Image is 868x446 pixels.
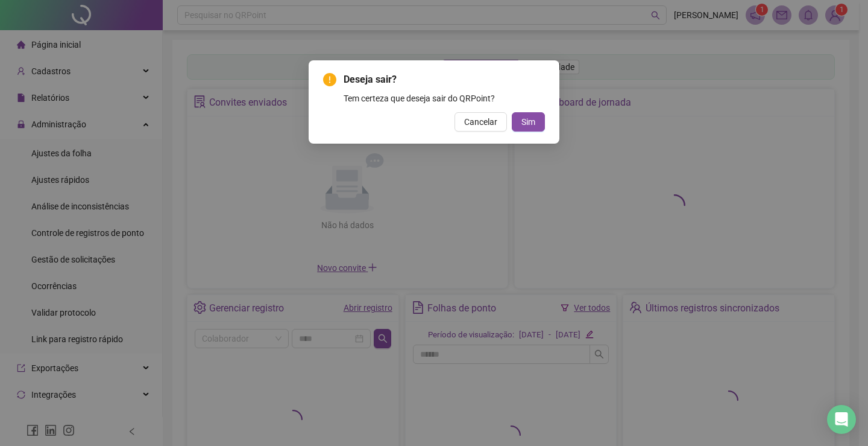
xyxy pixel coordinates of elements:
div: Tem certeza que deseja sair do QRPoint? [344,92,545,105]
span: exclamation-circle [323,73,336,86]
span: Deseja sair? [344,72,545,87]
span: Cancelar [464,115,497,129]
span: Sim [521,115,535,129]
button: Cancelar [454,112,507,132]
div: Open Intercom Messenger [827,405,856,434]
button: Sim [512,112,545,132]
